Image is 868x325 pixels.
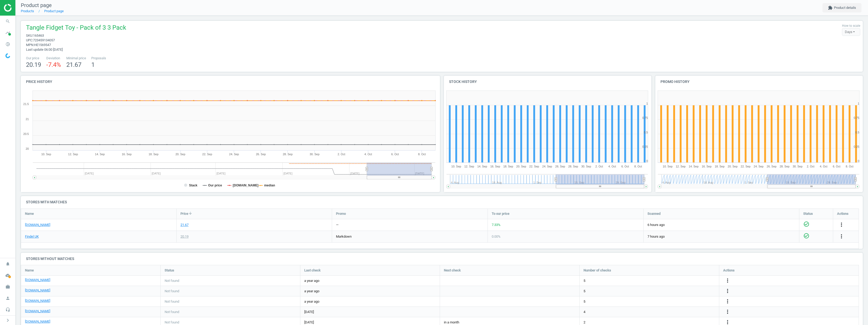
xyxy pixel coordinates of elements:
tspan: 20. Sep [516,165,526,168]
span: Our price [26,56,41,61]
tspan: 24. Sep [754,165,763,168]
i: headset_mic [3,305,13,315]
text: 21.5 [23,102,29,106]
h4: Promo history [655,76,863,88]
span: Not found [165,320,179,325]
i: more_vert [838,233,845,239]
span: Next check [444,268,461,273]
a: [DOMAIN_NAME] [25,278,50,282]
button: more_vert [724,288,731,295]
span: Deviation [46,56,61,61]
tspan: 8. Oct [418,153,426,156]
span: -7.4 % [46,61,61,68]
i: more_vert [724,298,731,304]
tspan: 28. Sep [283,153,293,156]
span: 6 hours ago [647,223,795,227]
i: work [3,282,13,292]
a: [DOMAIN_NAME] [25,223,50,227]
tspan: 2. Oct [807,165,814,168]
tspan: 26. Sep [256,153,266,156]
span: 21.67 [66,61,81,68]
text: 20 [26,147,29,150]
text: 20.5 [23,132,29,135]
span: 0.00 % [492,235,501,238]
span: Last update 06:00 [DATE] [26,48,63,51]
tspan: 26. Sep [555,165,565,168]
span: Status [803,211,813,216]
span: Not found [165,289,179,294]
span: Promo [336,211,346,216]
tspan: 18. Sep [148,153,158,156]
span: 7 hours ago [647,234,795,239]
tspan: 6. Oct [833,165,840,168]
span: Actions [837,211,848,216]
button: more_vert [724,309,731,315]
span: Price [180,211,188,216]
div: 20.19 [180,234,189,239]
div: Days [842,28,860,36]
button: more_vert [724,277,731,284]
tspan: 28. Sep [568,165,578,168]
text: 1 [858,102,859,105]
tspan: 6. Oct [391,153,399,156]
tspan: 22. Sep [529,165,539,168]
tspan: 22. Sep [741,165,750,168]
a: [DOMAIN_NAME] [25,288,50,293]
span: sku : [26,34,33,37]
span: 5 [584,299,585,304]
i: check_circle_outline [803,233,809,239]
span: Not found [165,299,179,304]
i: cloud_done [3,270,13,280]
h4: Stock history [444,76,651,88]
span: Last check [304,268,321,273]
tspan: Stack [189,184,197,187]
i: pie_chart_outlined [3,39,13,49]
tspan: Our price [208,184,222,187]
span: a year ago [304,299,436,304]
span: 4 [584,310,585,314]
tspan: 30. Sep [581,165,591,168]
i: more_vert [724,309,731,315]
text: 0.5 [855,131,859,134]
i: more_vert [724,288,731,294]
span: [DATE] [304,320,436,325]
tspan: 10. Sep [41,153,51,156]
i: notifications [3,259,13,269]
span: Minimal price [66,56,86,61]
text: 0.25 [642,145,648,148]
i: more_vert [724,277,731,284]
a: [DOMAIN_NAME] [25,298,50,303]
span: 2 [584,320,585,325]
span: Name [25,268,34,273]
text: 1 [646,102,648,105]
span: To our price [492,211,509,216]
h4: Stores with matches [21,196,863,208]
tspan: [DOMAIN_NAME] [233,184,258,187]
tspan: 10. Sep [451,165,461,168]
span: a year ago [304,289,436,294]
tspan: 10. Sep [663,165,672,168]
span: Proposals [91,56,106,61]
i: extension [828,5,833,10]
tspan: 28. Sep [780,165,789,168]
i: timeline [3,28,13,38]
a: Product page [44,9,64,13]
tspan: 4. Oct [608,165,616,168]
span: [DATE] [304,310,436,314]
a: [DOMAIN_NAME] [25,319,50,324]
tspan: 24. Sep [229,153,239,156]
text: 0 [858,159,859,162]
button: more_vert [838,222,845,228]
span: Tangle Fidget Toy - Pack of 3 3 Pack [26,23,126,33]
tspan: 16. Sep [122,153,132,156]
span: Actions [723,268,735,273]
tspan: 14. Sep [477,165,487,168]
label: How to scale [842,24,860,28]
i: check_circle_outline [803,221,809,227]
button: more_vert [724,298,731,305]
text: 0.75 [642,116,648,119]
tspan: 16. Sep [702,165,711,168]
i: search [3,16,13,26]
tspan: 4. Oct [364,153,372,156]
